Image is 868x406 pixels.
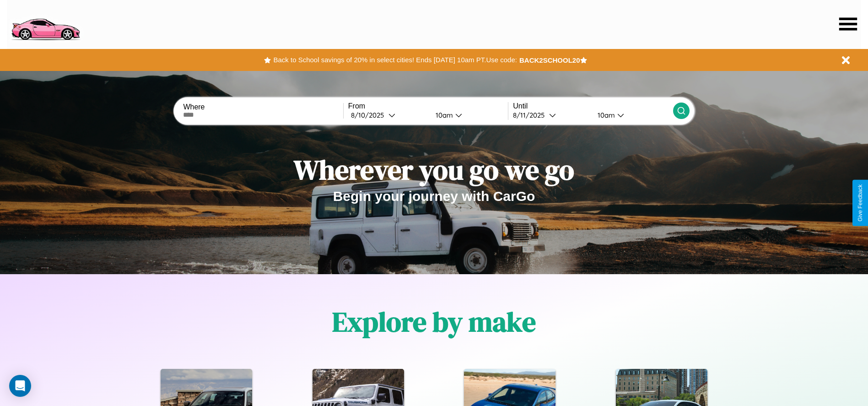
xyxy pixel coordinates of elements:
[428,110,508,120] button: 10am
[332,303,536,341] h1: Explore by make
[431,111,455,119] div: 10am
[183,103,343,111] label: Where
[513,111,549,119] div: 8 / 11 / 2025
[519,56,580,64] b: BACK2SCHOOL20
[857,184,863,222] div: Give Feedback
[590,110,673,120] button: 10am
[348,110,428,120] button: 8/10/2025
[7,5,84,43] img: logo
[513,102,673,110] label: Until
[351,111,388,119] div: 8 / 10 / 2025
[593,111,617,119] div: 10am
[348,102,508,110] label: From
[271,54,519,66] button: Back to School savings of 20% in select cities! Ends [DATE] 10am PT.Use code:
[9,375,31,397] div: Open Intercom Messenger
